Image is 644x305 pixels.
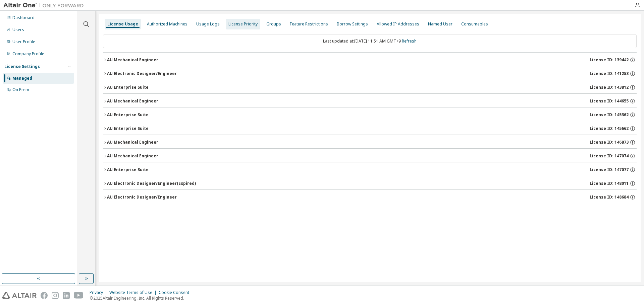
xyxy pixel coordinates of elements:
[147,21,187,27] div: Authorized Machines
[103,149,637,163] button: AU Mechanical EngineerLicense ID: 147074
[590,167,629,172] span: License ID: 147077
[103,176,637,191] button: AU Electronic Designer/Engineer(Expired)License ID: 148011
[228,21,258,27] div: License Priority
[103,121,637,136] button: AU Enterprise SuiteLicense ID: 145662
[107,112,149,118] div: AU Enterprise Suite
[103,107,637,122] button: AU Enterprise SuiteLicense ID: 145362
[90,295,193,301] p: © 2025 Altair Engineering, Inc. All Rights Reserved.
[107,195,177,200] div: AU Electronic Designer/Engineer
[461,21,488,27] div: Consumables
[107,126,149,131] div: AU Enterprise Suite
[107,57,158,63] div: AU Mechanical Engineer
[103,34,637,48] div: Last updated at: [DATE] 11:51 AM GMT+9
[109,290,159,295] div: Website Terms of Use
[590,140,629,145] span: License ID: 146873
[428,21,452,27] div: Named User
[12,27,24,32] div: Users
[107,71,177,76] div: AU Electronic Designer/Engineer
[590,126,629,131] span: License ID: 145662
[12,39,35,45] div: User Profile
[107,85,149,90] div: AU Enterprise Suite
[337,21,368,27] div: Borrow Settings
[590,195,629,200] span: License ID: 148684
[12,51,44,57] div: Company Profile
[3,2,87,9] img: Altair One
[12,15,35,20] div: Dashboard
[52,292,59,299] img: instagram.svg
[103,66,637,81] button: AU Electronic Designer/EngineerLicense ID: 141253
[402,38,417,44] a: Refresh
[103,162,637,177] button: AU Enterprise SuiteLicense ID: 147077
[590,181,629,186] span: License ID: 148011
[107,140,158,145] div: AU Mechanical Engineer
[590,98,629,104] span: License ID: 144655
[90,290,109,295] div: Privacy
[107,153,158,159] div: AU Mechanical Engineer
[266,21,281,27] div: Groups
[12,87,29,92] div: On Prem
[107,21,138,27] div: License Usage
[74,292,84,299] img: youtube.svg
[63,292,70,299] img: linkedin.svg
[103,53,637,67] button: AU Mechanical EngineerLicense ID: 139442
[590,153,629,159] span: License ID: 147074
[41,292,48,299] img: facebook.svg
[107,181,196,186] div: AU Electronic Designer/Engineer (Expired)
[103,190,637,205] button: AU Electronic Designer/EngineerLicense ID: 148684
[590,85,629,90] span: License ID: 143812
[159,290,193,295] div: Cookie Consent
[590,71,629,76] span: License ID: 141253
[377,21,419,27] div: Allowed IP Addresses
[107,167,149,172] div: AU Enterprise Suite
[107,98,158,104] div: AU Mechanical Engineer
[590,112,629,118] span: License ID: 145362
[2,292,37,299] img: altair_logo.svg
[103,135,637,150] button: AU Mechanical EngineerLicense ID: 146873
[12,76,32,81] div: Managed
[103,80,637,95] button: AU Enterprise SuiteLicense ID: 143812
[290,21,328,27] div: Feature Restrictions
[590,57,629,63] span: License ID: 139442
[4,64,40,69] div: License Settings
[196,21,220,27] div: Usage Logs
[103,94,637,108] button: AU Mechanical EngineerLicense ID: 144655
